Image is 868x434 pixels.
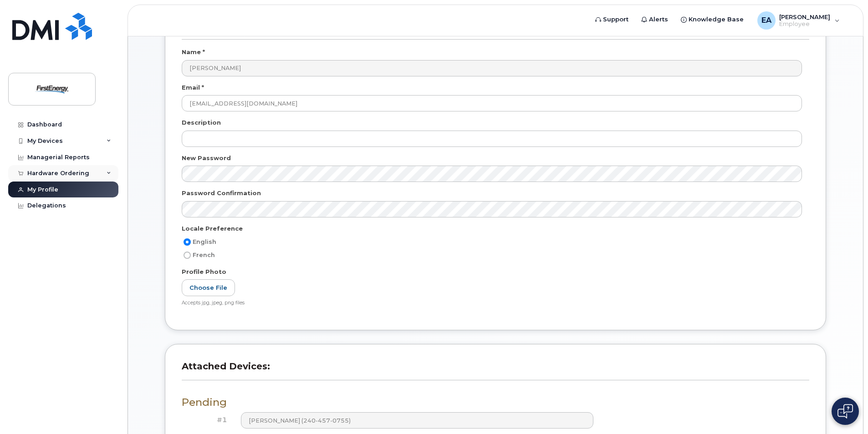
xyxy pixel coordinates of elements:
input: French [184,252,191,259]
a: Alerts [635,10,674,29]
span: Support [603,15,628,24]
span: Alerts [649,15,668,24]
label: Choose File [182,279,235,296]
label: Description [182,118,221,127]
div: Accepts jpg, jpeg, png files [182,300,802,307]
span: French [193,252,215,258]
label: Profile Photo [182,267,226,276]
label: Locale Preference [182,224,243,233]
label: Name * [182,48,205,56]
span: [PERSON_NAME] [779,13,830,20]
span: English [193,238,216,245]
h3: Pending [182,397,809,408]
span: Knowledge Base [689,15,744,24]
label: Password Confirmation [182,189,261,197]
input: English [184,238,191,246]
div: Edward Ammons [751,11,846,30]
h3: Attached Devices: [182,361,809,380]
span: Employee [779,20,830,28]
a: Knowledge Base [674,10,750,29]
label: New Password [182,154,231,162]
img: Open chat [837,404,853,419]
span: EA [761,15,771,26]
h4: #1 [189,416,227,424]
a: Support [589,10,635,29]
label: Email * [182,83,204,92]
